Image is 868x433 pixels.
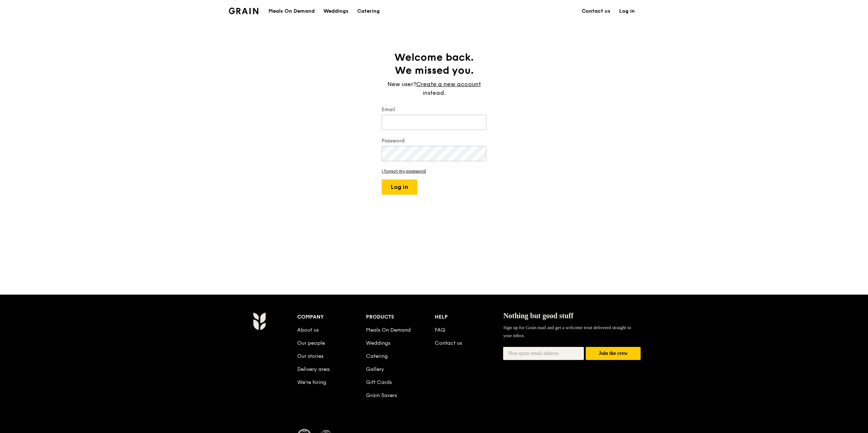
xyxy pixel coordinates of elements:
[297,353,323,359] a: Our stories
[297,366,330,372] a: Delivery area
[423,89,446,96] span: instead.
[366,392,397,398] a: Grain Savers
[503,347,584,360] input: Non-spam email address
[382,169,486,174] a: I forgot my password
[435,340,462,346] a: Contact us
[366,312,435,322] div: Products
[503,312,573,320] span: Nothing but good stuff
[253,312,266,330] img: Grain
[353,0,384,22] a: Catering
[586,347,641,360] button: Join the crew
[366,366,384,372] a: Gallery
[382,179,417,195] button: Log in
[297,327,319,333] a: About us
[268,0,315,22] div: Meals On Demand
[416,80,481,89] a: Create a new account
[323,0,349,22] div: Weddings
[297,312,366,322] div: Company
[382,137,486,145] label: Password
[382,51,486,77] h1: Welcome back. We missed you.
[297,340,325,346] a: Our people
[366,353,388,359] a: Catering
[435,327,445,333] a: FAQ
[366,327,411,333] a: Meals On Demand
[615,0,639,22] a: Log in
[387,81,416,88] span: New user?
[357,0,380,22] div: Catering
[366,340,390,346] a: Weddings
[229,8,258,14] img: Grain
[382,106,486,113] label: Email
[435,312,503,322] div: Help
[577,0,615,22] a: Contact us
[319,0,353,22] a: Weddings
[297,379,326,385] a: We’re hiring
[366,379,392,385] a: Gift Cards
[503,325,631,338] span: Sign up for Grain mail and get a welcome treat delivered straight to your inbox.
